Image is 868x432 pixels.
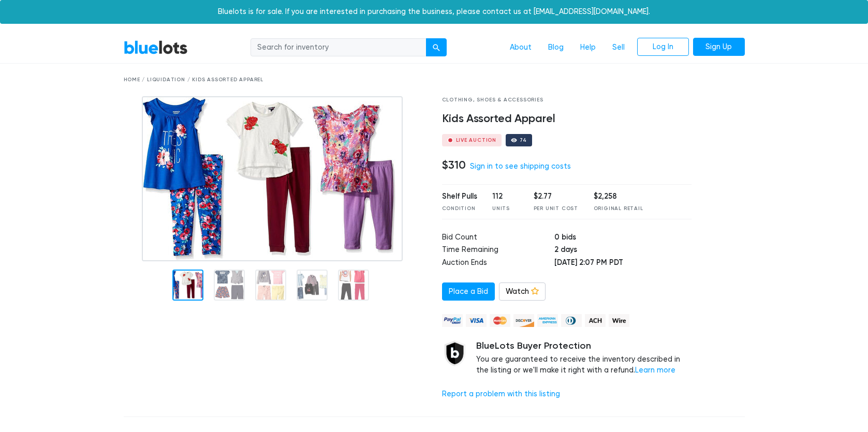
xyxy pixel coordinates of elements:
a: Help [572,38,604,57]
div: Clothing, Shoes & Accessories [442,96,692,104]
div: 74 [520,138,527,143]
td: Auction Ends [442,257,554,270]
div: Per Unit Cost [534,205,578,213]
img: american_express-ae2a9f97a040b4b41f6397f7637041a5861d5f99d0716c09922aba4e24c8547d.png [537,314,558,327]
a: Sign Up [693,38,745,56]
a: BlueLots [124,40,188,55]
img: diners_club-c48f30131b33b1bb0e5d0e2dbd43a8bea4cb12cb2961413e2f4250e06c020426.png [561,314,582,327]
div: You are guaranteed to receive the inventory described in the listing or we'll make it right with ... [476,340,692,376]
div: $2.77 [534,191,578,202]
img: paypal_credit-80455e56f6e1299e8d57f40c0dcee7b8cd4ae79b9eccbfc37e2480457ba36de9.png [442,314,463,327]
input: Search for inventory [251,38,426,57]
a: Log In [637,38,689,56]
a: Report a problem with this listing [442,390,560,398]
a: About [502,38,540,57]
td: Time Remaining [442,244,554,257]
div: Home / Liquidation / Kids Assorted Apparel [124,76,745,84]
img: buyer_protection_shield-3b65640a83011c7d3ede35a8e5a80bfdfaa6a97447f0071c1475b91a4b0b3d01.png [442,340,468,366]
div: Original Retail [594,205,643,213]
img: ach-b7992fed28a4f97f893c574229be66187b9afb3f1a8d16a4691d3d3140a8ab00.png [585,314,606,327]
div: Shelf Pulls [442,191,477,202]
div: Units [492,205,518,213]
td: Bid Count [442,232,554,245]
a: Place a Bid [442,282,495,301]
td: 2 days [554,244,692,257]
div: $2,258 [594,191,643,202]
img: visa-79caf175f036a155110d1892330093d4c38f53c55c9ec9e2c3a54a56571784bb.png [466,314,487,327]
td: [DATE] 2:07 PM PDT [554,257,692,270]
img: 5bb50258-2dcc-4e32-8250-90540e6a6b4e-1759694886.jpg [142,96,403,261]
a: Sell [604,38,633,57]
a: Blog [540,38,572,57]
img: mastercard-42073d1d8d11d6635de4c079ffdb20a4f30a903dc55d1612383a1b395dd17f39.png [490,314,510,327]
a: Sign in to see shipping costs [470,162,571,171]
h4: Kids Assorted Apparel [442,112,692,126]
img: discover-82be18ecfda2d062aad2762c1ca80e2d36a4073d45c9e0ffae68cd515fbd3d32.png [513,314,534,327]
h5: BlueLots Buyer Protection [476,340,692,352]
div: Live Auction [456,138,497,143]
a: Watch [499,282,546,301]
img: wire-908396882fe19aaaffefbd8e17b12f2f29708bd78693273c0e28e3a24408487f.png [609,314,629,327]
div: 112 [492,191,518,202]
h4: $310 [442,158,466,172]
div: Condition [442,205,477,213]
td: 0 bids [554,232,692,245]
a: Learn more [635,366,675,375]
